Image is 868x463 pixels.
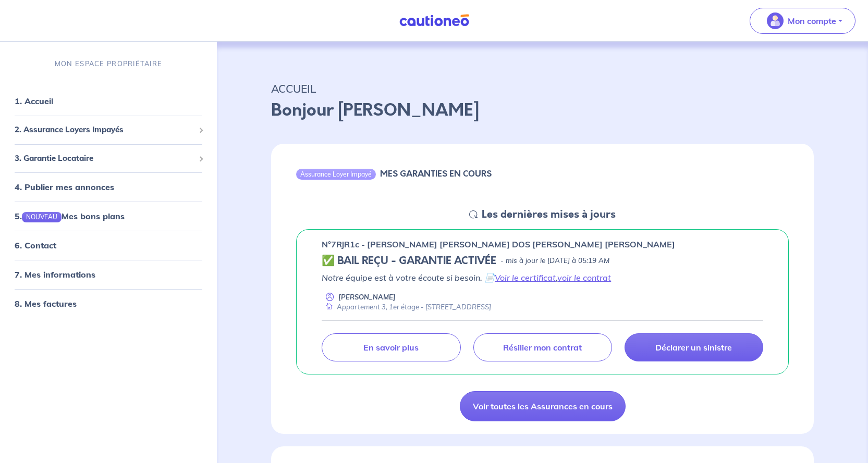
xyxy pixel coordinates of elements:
a: 8. Mes factures [15,298,77,309]
a: 4. Publier mes annonces [15,182,114,192]
a: 7. Mes informations [15,269,95,280]
p: - mis à jour le [DATE] à 05:19 AM [500,256,609,266]
div: 8. Mes factures [4,293,213,314]
span: 2. Assurance Loyers Impayés [15,124,194,136]
p: Bonjour [PERSON_NAME] [271,98,814,123]
p: En savoir plus [363,342,419,353]
a: voir le contrat [557,272,611,283]
p: n°7RjR1c - [PERSON_NAME] [PERSON_NAME] DOS [PERSON_NAME] [PERSON_NAME] [322,238,675,251]
a: En savoir plus [322,333,460,361]
p: [PERSON_NAME] [338,292,396,302]
h5: Les dernières mises à jours [482,208,616,221]
a: 6. Contact [15,240,56,251]
a: 5.NOUVEAUMes bons plans [15,211,125,221]
div: 3. Garantie Locataire [4,148,213,169]
img: Cautioneo [395,14,473,27]
div: 6. Contact [4,235,213,256]
button: illu_account_valid_menu.svgMon compte [750,8,855,34]
div: 4. Publier mes annonces [4,177,213,197]
a: Voir toutes les Assurances en cours [460,391,626,421]
a: Voir le certificat [495,272,556,283]
a: Déclarer un sinistre [625,333,763,361]
a: 1. Accueil [15,96,53,106]
p: Mon compte [788,15,836,27]
div: state: CONTRACT-VALIDATED, Context: NEW,MAYBE-CERTIFICATE,RELATIONSHIP,LESSOR-DOCUMENTS [322,255,763,267]
div: 1. Accueil [4,91,213,111]
p: Résilier mon contrat [503,342,582,353]
a: Résilier mon contrat [473,333,612,361]
div: 5.NOUVEAUMes bons plans [4,206,213,227]
div: Appartement 3, 1er étage - [STREET_ADDRESS] [322,302,491,312]
div: 2. Assurance Loyers Impayés [4,120,213,140]
div: 7. Mes informations [4,264,213,285]
div: Assurance Loyer Impayé [296,169,376,179]
p: ACCUEIL [271,79,814,98]
h6: MES GARANTIES EN COURS [380,169,492,179]
p: Déclarer un sinistre [655,342,732,353]
h5: ✅ BAIL REÇU - GARANTIE ACTIVÉE [322,255,496,267]
img: illu_account_valid_menu.svg [767,12,784,29]
span: 3. Garantie Locataire [15,153,194,165]
p: MON ESPACE PROPRIÉTAIRE [55,59,162,69]
p: Notre équipe est à votre écoute si besoin. 📄 , [322,271,763,284]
